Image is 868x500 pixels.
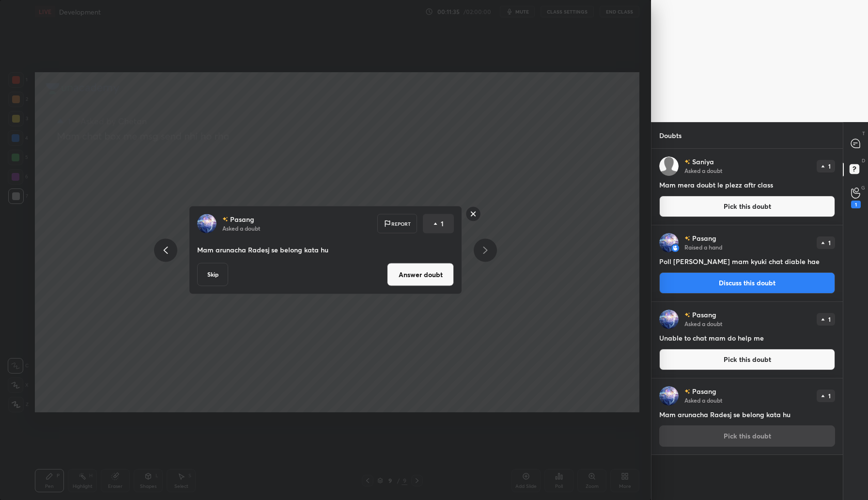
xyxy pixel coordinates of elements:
h4: Unable to chat mam do help me [659,333,835,343]
p: Raised a hand [684,243,722,251]
p: 1 [828,316,831,322]
p: Mam arunacha Radesj se belong kata hu [197,245,454,255]
p: 1 [828,393,831,399]
p: T [862,130,865,137]
img: 3 [659,233,679,252]
img: no-rating-badge.077c3623.svg [684,159,690,165]
img: no-rating-badge.077c3623.svg [222,217,228,222]
p: Pasang [692,311,716,319]
img: no-rating-badge.077c3623.svg [684,236,690,241]
img: 3 [659,386,679,406]
p: Pasang [692,388,716,395]
p: Asked a doubt [222,224,260,232]
p: Asked a doubt [684,167,722,174]
p: Pasang [692,234,716,242]
img: 3 [197,214,217,234]
p: D [862,157,865,164]
img: no-rating-badge.077c3623.svg [684,389,690,394]
p: 1 [441,219,444,229]
button: Skip [197,263,228,286]
p: 1 [828,163,831,169]
h4: Poll [PERSON_NAME] mam kyuki chat diable hae [659,256,835,266]
img: no-rating-badge.077c3623.svg [684,312,690,318]
p: Saniya [692,158,714,166]
button: Pick this doubt [659,196,835,217]
div: 1 [851,201,861,208]
img: 3 [659,310,679,329]
button: Discuss this doubt [659,272,835,294]
h4: Mam mera doubt le plezz aftr class [659,180,835,190]
button: Pick this doubt [659,349,835,370]
p: Asked a doubt [684,396,722,404]
div: grid [651,149,843,500]
button: Answer doubt [387,263,454,286]
h4: Mam arunacha Radesj se belong kata hu [659,409,835,420]
p: Doubts [651,123,689,148]
p: Asked a doubt [684,320,722,328]
div: Report [377,214,417,234]
img: default.png [659,156,679,176]
p: Pasang [230,216,254,223]
p: G [861,184,865,191]
p: 1 [828,240,831,246]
